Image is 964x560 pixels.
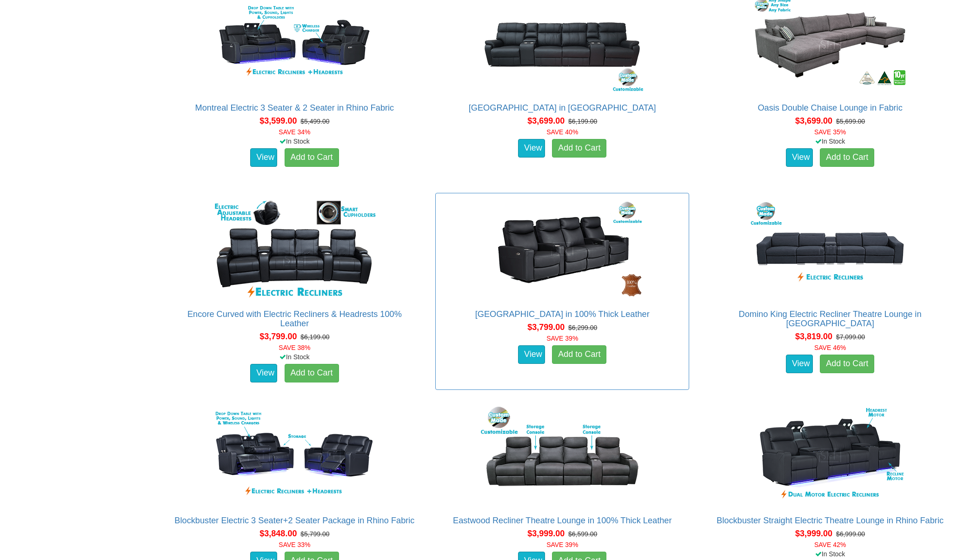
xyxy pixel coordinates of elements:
a: View [518,139,545,158]
del: $6,199.00 [300,333,329,341]
del: $6,199.00 [568,118,597,125]
a: Add to Cart [552,345,606,364]
a: Add to Cart [285,364,339,382]
a: View [786,148,813,167]
a: Domino King Electric Recliner Theatre Lounge in [GEOGRAPHIC_DATA] [739,310,922,328]
a: Add to Cart [820,355,874,373]
font: SAVE 39% [546,541,578,548]
a: View [786,355,813,373]
a: Add to Cart [285,148,339,167]
del: $5,699.00 [836,118,865,125]
a: Add to Cart [820,148,874,167]
div: In Stock [701,137,959,146]
a: [GEOGRAPHIC_DATA] in 100% Thick Leather [475,310,650,319]
span: $3,999.00 [527,529,565,538]
a: Encore Curved with Electric Recliners & Headrests 100% Leather [187,310,402,328]
img: Domino King Electric Recliner Theatre Lounge in Fabric [746,198,914,300]
del: $7,099.00 [836,333,865,341]
span: $3,799.00 [259,332,297,341]
span: $3,848.00 [259,529,297,538]
div: In Stock [701,549,959,559]
a: View [518,345,545,364]
div: In Stock [166,352,424,362]
font: SAVE 35% [814,128,846,136]
a: Montreal Electric 3 Seater & 2 Seater in Rhino Fabric [195,103,394,112]
span: $3,819.00 [795,332,832,341]
font: SAVE 46% [814,344,846,351]
a: [GEOGRAPHIC_DATA] in [GEOGRAPHIC_DATA] [469,103,656,112]
del: $6,999.00 [836,530,865,538]
font: SAVE 39% [546,335,578,342]
img: Eastwood Recliner Theatre Lounge in 100% Thick Leather [479,404,646,507]
img: Blockbuster Straight Electric Theatre Lounge in Rhino Fabric [746,404,914,507]
font: SAVE 34% [279,128,310,136]
font: SAVE 42% [814,541,846,548]
a: Eastwood Recliner Theatre Lounge in 100% Thick Leather [453,516,671,525]
del: $6,599.00 [568,530,597,538]
img: Encore Curved with Electric Recliners & Headrests 100% Leather [211,198,378,300]
del: $5,799.00 [300,530,329,538]
font: SAVE 33% [279,541,310,548]
font: SAVE 40% [546,128,578,136]
span: $3,599.00 [259,116,297,125]
a: Blockbuster Electric 3 Seater+2 Seater Package in Rhino Fabric [174,516,414,525]
span: $3,699.00 [527,116,565,125]
img: Bond Theatre Lounge in 100% Thick Leather [479,198,646,300]
del: $6,299.00 [568,324,597,331]
font: SAVE 38% [279,344,310,351]
span: $3,799.00 [527,323,565,332]
a: View [250,148,277,167]
img: Blockbuster Electric 3 Seater+2 Seater Package in Rhino Fabric [211,404,378,507]
a: Oasis Double Chaise Lounge in Fabric [758,103,902,112]
a: Blockbuster Straight Electric Theatre Lounge in Rhino Fabric [717,516,944,525]
span: $3,999.00 [795,529,832,538]
a: Add to Cart [552,139,606,158]
del: $5,499.00 [300,118,329,125]
a: View [250,364,277,382]
span: $3,699.00 [795,116,832,125]
div: In Stock [166,137,424,146]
